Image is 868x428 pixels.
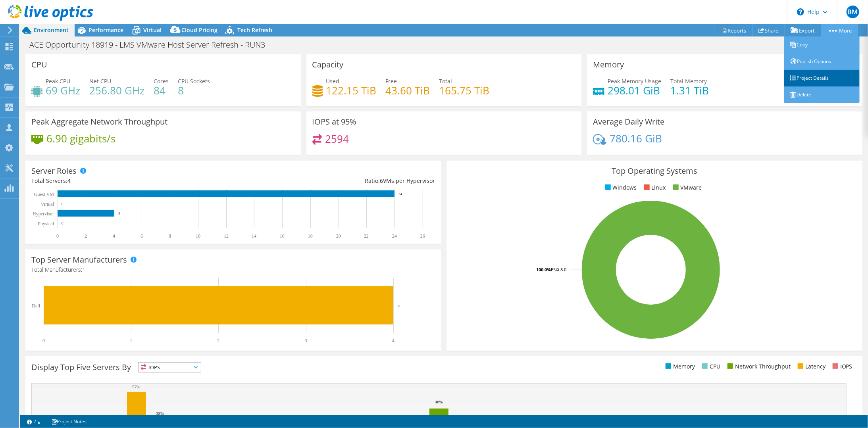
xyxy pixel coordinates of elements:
text: Guest VM [34,192,54,197]
text: 4 [113,233,115,239]
h3: Memory [593,60,624,69]
text: 4 [392,338,395,344]
span: Tech Refresh [237,26,272,34]
a: Project Details [784,70,860,86]
a: Reports [715,24,753,36]
tspan: ESXi 8.0 [551,267,566,273]
span: 6 [380,177,383,184]
h4: 122.15 TiB [326,86,377,95]
span: Free [386,77,397,85]
a: Delete [784,86,860,103]
text: 0 [42,338,45,344]
text: 0 [62,221,64,225]
text: 57% [132,384,140,389]
text: 14 [252,233,256,239]
text: Virtual [41,202,54,207]
div: Ratio: VMs per Hypervisor [233,177,435,185]
text: 6 [140,233,143,239]
span: Peak Memory Usage [608,77,661,85]
text: Physical [38,221,54,226]
h4: 8 [178,86,210,95]
li: CPU [700,362,720,371]
h4: 43.60 TiB [386,86,430,95]
text: 2 [85,233,87,239]
text: 4 [118,211,120,215]
a: Publish Options [784,53,860,70]
li: Network Throughput [726,362,791,371]
span: Peak CPU [46,77,70,85]
h3: Peak Aggregate Network Throughput [31,117,167,126]
h4: Total Manufacturers: [31,265,435,274]
span: Virtual [143,26,162,34]
text: Hypervisor [33,211,54,217]
span: Total Memory [670,77,707,85]
text: 38% [156,411,164,416]
a: Export [785,24,822,36]
h4: 780.16 GiB [610,134,662,143]
text: 3 [305,338,307,344]
text: 0 [56,233,59,239]
text: 10 [196,233,200,239]
a: Project Notes [46,416,92,426]
h4: 256.80 GHz [89,86,144,95]
h4: 2594 [325,134,349,143]
h1: ACE Opportunity 18919 - LMS VMware Host Server Refresh - RUN3 [26,40,277,49]
text: 24 [392,233,397,239]
h3: Capacity [312,60,344,69]
li: VMware [671,183,702,192]
h3: Top Server Manufacturers [31,255,127,264]
text: 12 [224,233,229,239]
h3: IOPS at 95% [312,117,357,126]
span: Environment [34,26,69,34]
text: 2 [217,338,219,344]
text: 20 [336,233,341,239]
h4: 165.75 TiB [439,86,490,95]
a: Share [753,24,785,36]
h3: Server Roles [31,167,77,175]
span: CPU Sockets [178,77,210,85]
text: 4 [398,303,400,308]
span: 1 [82,266,85,273]
h4: 69 GHz [46,86,80,95]
span: Cores [154,77,169,85]
span: Total [439,77,452,85]
span: Used [326,77,340,85]
div: Total Servers: [31,177,233,185]
h4: 84 [154,86,169,95]
text: 18 [308,233,313,239]
h4: 6.90 gigabits/s [46,134,115,143]
a: More [821,24,858,36]
h4: 1.31 TiB [670,86,709,95]
text: 8 [169,233,171,239]
text: 1 [130,338,132,344]
li: Memory [664,362,695,371]
text: 46% [435,399,443,404]
a: 2 [21,416,46,426]
h3: CPU [31,60,47,69]
text: Dell [32,303,40,309]
text: 0 [62,202,64,206]
span: IOPS [139,363,201,372]
li: IOPS [831,362,853,371]
span: Cloud Pricing [181,26,217,34]
span: Performance [89,26,123,34]
h4: 298.01 GiB [608,86,661,95]
text: 26 [420,233,425,239]
li: Latency [796,362,826,371]
h3: Top Operating Systems [452,167,856,175]
a: Copy [784,36,860,53]
span: Net CPU [89,77,111,85]
text: 22 [364,233,369,239]
tspan: 100.0% [536,267,551,273]
span: 4 [67,177,71,184]
li: Linux [642,183,666,192]
text: 24 [398,192,402,196]
li: Windows [603,183,637,192]
text: 16 [280,233,285,239]
span: BM [847,6,859,18]
h3: Average Daily Write [593,117,664,126]
svg: \n [797,8,804,15]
